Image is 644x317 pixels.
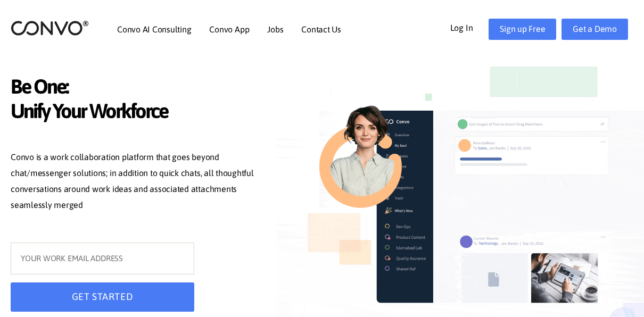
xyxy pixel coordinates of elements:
[301,25,341,34] a: Contact Us
[209,25,249,34] a: Convo App
[450,19,489,36] a: Log In
[117,25,191,34] a: Convo AI Consulting
[562,19,628,40] a: Get a Demo
[11,149,261,215] p: Convo is a work collaboration platform that goes beyond chat/messenger solutions; in addition to ...
[11,282,194,312] button: GET STARTED
[267,25,283,34] a: Jobs
[489,19,556,40] a: Sign up Free
[11,74,261,102] span: Be One:
[11,20,89,36] img: logo_2.png
[11,99,261,126] span: Unify Your Workforce
[11,243,194,274] input: YOUR WORK EMAIL ADDRESS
